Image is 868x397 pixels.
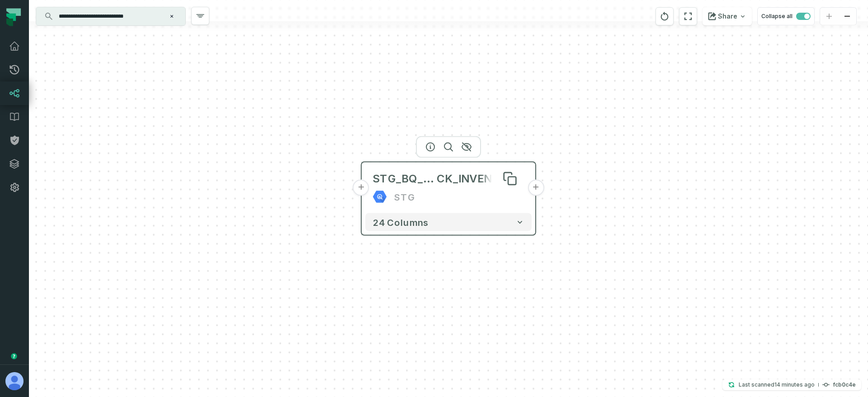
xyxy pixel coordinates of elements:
relative-time: Oct 6, 2025, 1:06 PM GMT+3 [774,381,815,388]
span: 24 columns [373,217,429,228]
div: Tooltip anchor [10,352,18,360]
div: STG [394,190,415,204]
span: CK_INVENTORY [437,172,524,186]
button: Last scanned[DATE] 1:06:43 PMfcb0c4e [722,379,861,390]
button: + [528,180,544,196]
span: STG_BQ_BT_FBM_STO [373,172,437,186]
img: avatar of Aviel Bar-Yossef [5,372,24,390]
button: Clear search query [167,12,176,21]
button: + [353,180,369,196]
button: zoom out [838,8,856,25]
p: Last scanned [739,380,815,389]
div: STG_BQ_BT_FBM_STOCK_INVENTORY [373,172,524,186]
h4: fcb0c4e [833,382,856,387]
button: Collapse all [757,7,815,25]
button: Share [703,7,752,25]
